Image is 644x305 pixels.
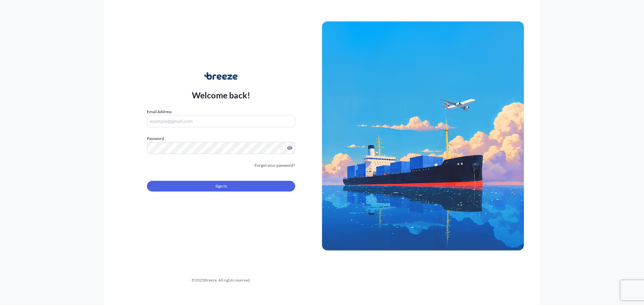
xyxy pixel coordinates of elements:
label: Password [147,135,295,142]
a: Forgot your password? [255,162,295,169]
input: example@gmail.com [147,115,295,127]
span: Sign In [215,183,227,189]
label: Email Address [147,108,172,115]
button: Sign In [147,181,295,192]
p: Welcome back! [192,90,251,100]
button: Show password [287,145,292,151]
img: Ship illustration [322,21,524,250]
div: © 2025 Breeze. All rights reserved. [120,277,322,284]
